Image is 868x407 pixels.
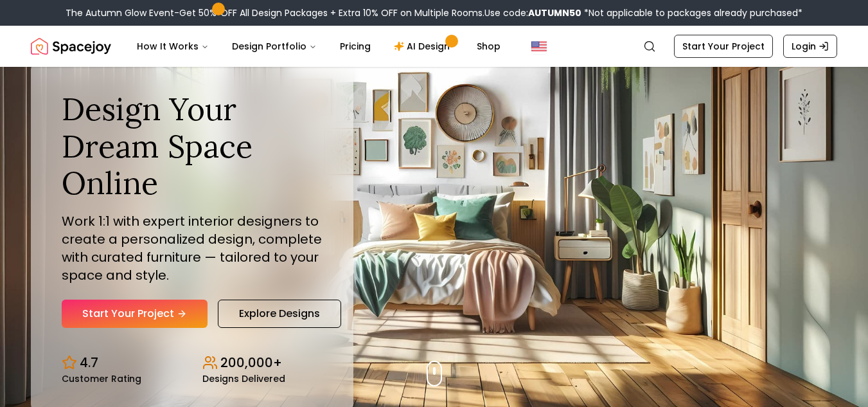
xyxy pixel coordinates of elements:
button: Design Portfolio [222,33,327,59]
p: 4.7 [80,354,98,372]
div: The Autumn Glow Event-Get 50% OFF All Design Packages + Extra 10% OFF on Multiple Rooms. [66,6,802,19]
small: Designs Delivered [202,374,285,383]
span: *Not applicable to packages already purchased* [581,6,802,19]
span: Use code: [484,6,581,19]
a: Spacejoy [31,33,111,59]
img: Spacejoy Logo [31,33,111,59]
h1: Design Your Dream Space Online [62,91,323,202]
b: AUTUMN50 [528,6,581,19]
p: Work 1:1 with expert interior designers to create a personalized design, complete with curated fu... [62,212,323,284]
nav: Main [127,33,511,59]
a: Explore Designs [218,300,341,328]
img: United States [531,39,547,54]
nav: Global [31,26,837,67]
a: AI Design [384,33,464,59]
div: Design stats [62,343,323,383]
button: How It Works [127,33,219,59]
a: Shop [466,33,511,59]
a: Login [783,35,837,58]
a: Start Your Project [674,35,773,58]
small: Customer Rating [62,374,141,383]
p: 200,000+ [220,354,282,372]
a: Pricing [330,33,381,59]
a: Start Your Project [62,300,208,328]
